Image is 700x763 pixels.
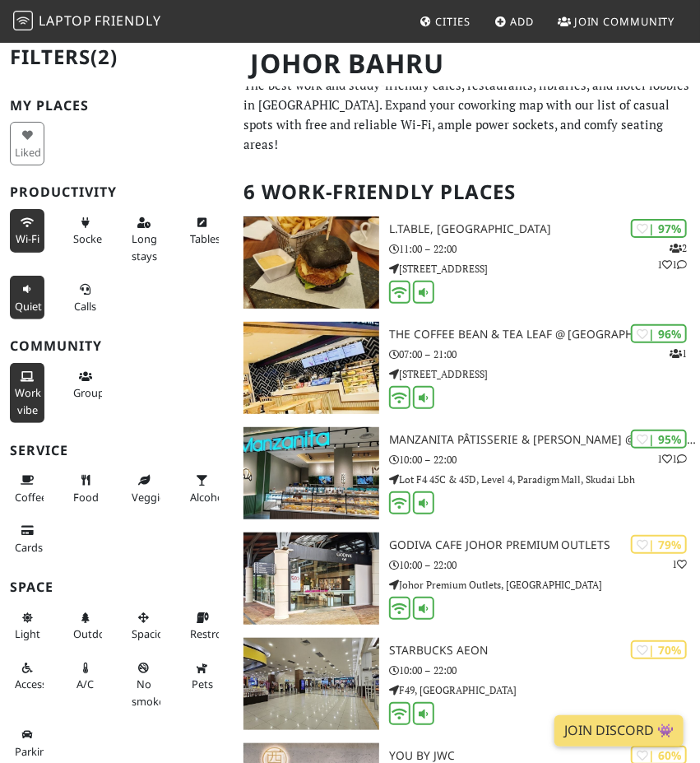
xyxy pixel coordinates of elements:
button: Pets [185,654,220,698]
span: Group tables [73,385,109,400]
span: Pet friendly [192,677,213,691]
div: | 97% [631,219,687,238]
img: Starbucks AEON [243,638,379,730]
img: LaptopFriendly [13,11,33,30]
span: Power sockets [73,231,111,246]
button: Groups [68,363,103,407]
span: Smoke free [132,677,165,708]
span: Video/audio calls [75,299,97,314]
span: People working [15,385,41,416]
span: Accessible [15,677,64,691]
h3: Space [10,579,224,595]
img: L.table, Taman Pelangi [243,216,379,309]
span: Coffee [15,490,47,505]
span: Restroom [190,626,239,641]
span: Veggie [132,490,165,505]
h3: My Places [10,98,224,114]
p: 10:00 – 22:00 [389,663,700,678]
button: Outdoor [68,604,103,648]
button: A/C [68,654,103,698]
button: Coffee [10,467,44,510]
button: Wi-Fi [10,209,44,253]
button: Tables [185,209,220,253]
span: Friendly [95,12,160,30]
span: Long stays [132,231,157,263]
a: L.table, Taman Pelangi | 97% 211 L.table, [GEOGRAPHIC_DATA] 11:00 – 22:00 [STREET_ADDRESS] [234,216,700,309]
p: 10:00 – 22:00 [389,452,700,468]
p: 1 1 [657,451,687,467]
button: Accessible [10,654,44,698]
a: Manzanita Pâtisserie & Boulangerie @ Paradigm Mall JB | 95% 11 Manzanita Pâtisserie & [PERSON_NAM... [234,427,700,519]
img: The Coffee Bean & Tea Leaf @ Gleneagles Hospital Medini [243,322,379,414]
div: | 79% [631,535,687,554]
p: Johor Premium Outlets, [GEOGRAPHIC_DATA] [389,577,700,593]
a: Cities [413,7,477,36]
button: Restroom [185,604,220,648]
button: Alcohol [185,467,220,510]
p: F49, [GEOGRAPHIC_DATA] [389,682,700,698]
button: Light [10,604,44,648]
div: | 96% [631,324,687,343]
span: Cities [436,14,471,29]
img: Manzanita Pâtisserie & Boulangerie @ Paradigm Mall JB [243,427,379,519]
span: Laptop [39,12,92,30]
p: 11:00 – 22:00 [389,241,700,257]
span: Work-friendly tables [190,231,220,246]
h3: Community [10,338,224,354]
h2: Filters [10,32,224,82]
button: No smoke [127,654,161,714]
a: LaptopFriendly LaptopFriendly [13,7,161,36]
span: Spacious [132,626,175,641]
button: Long stays [127,209,161,269]
button: Work vibe [10,363,44,423]
div: | 70% [631,640,687,659]
span: Stable Wi-Fi [16,231,39,246]
h3: L.table, [GEOGRAPHIC_DATA] [389,222,700,236]
p: [STREET_ADDRESS] [389,261,700,277]
p: The best work and study-friendly cafes, restaurants, libraries, and hotel lobbies in [GEOGRAPHIC_... [243,75,690,154]
h3: The Coffee Bean & Tea Leaf @ [GEOGRAPHIC_DATA] [389,328,700,342]
span: Credit cards [15,540,43,555]
span: Quiet [15,299,42,314]
div: | 95% [631,430,687,449]
p: 2 1 1 [657,240,687,272]
button: Cards [10,517,44,561]
a: The Coffee Bean & Tea Leaf @ Gleneagles Hospital Medini | 96% 1 The Coffee Bean & Tea Leaf @ [GEO... [234,322,700,414]
button: Food [68,467,103,510]
p: [STREET_ADDRESS] [389,366,700,382]
button: Sockets [68,209,103,253]
a: Join Discord 👾 [554,715,684,747]
h2: 6 Work-Friendly Places [243,167,690,217]
button: Veggie [127,467,161,510]
span: Add [511,14,535,29]
p: 10:00 – 22:00 [389,557,700,573]
span: Food [73,490,99,505]
p: Lot F4 45C & 45D, Level 4, Paradigm Mall, Skudai Lbh [389,472,700,487]
button: Spacious [127,604,161,648]
a: Starbucks AEON | 70% Starbucks AEON 10:00 – 22:00 F49, [GEOGRAPHIC_DATA] [234,638,700,730]
p: 1 [670,346,687,361]
button: Calls [68,276,103,319]
h3: Manzanita Pâtisserie & [PERSON_NAME] @ Paradigm Mall JB [389,433,700,447]
h3: Productivity [10,184,224,200]
span: Join Community [574,14,675,29]
span: Air conditioned [77,677,95,691]
h3: YOU BY JWC [389,749,700,763]
h1: Johor Bahru [237,41,690,86]
h3: Starbucks AEON [389,644,700,658]
a: Add [488,7,541,36]
span: Alcohol [190,490,226,505]
span: Natural light [15,626,40,641]
button: Quiet [10,276,44,319]
h3: Godiva Cafe Johor Premium Outlets [389,538,700,552]
p: 1 [672,556,687,572]
img: Godiva Cafe Johor Premium Outlets [243,533,379,625]
h3: Service [10,443,224,458]
a: Godiva Cafe Johor Premium Outlets | 79% 1 Godiva Cafe Johor Premium Outlets 10:00 – 22:00 Johor P... [234,533,700,625]
span: (2) [90,43,118,70]
span: Parking [15,744,53,759]
span: Outdoor area [73,626,116,641]
p: 07:00 – 21:00 [389,347,700,362]
a: Join Community [551,7,682,36]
